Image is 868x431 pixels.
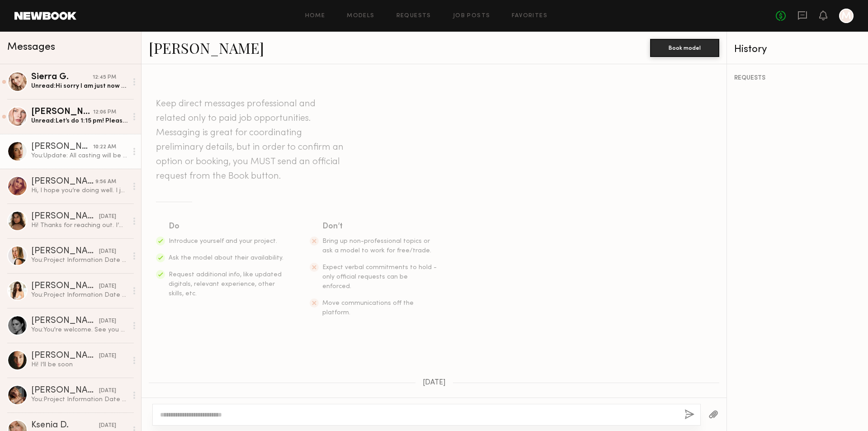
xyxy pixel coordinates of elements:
div: Hi, I hope you’re doing well. I just wanted to follow up and ask if you have any update for me re... [31,186,127,195]
div: You: You're welcome. See you next week!! Thank you [31,326,127,334]
a: Book model [650,43,719,51]
div: 9:56 AM [95,178,116,186]
div: [PERSON_NAME] [31,386,99,395]
div: You: Project Information Date & Time: [ September] Location: [ [GEOGRAPHIC_DATA]] Duration: [ App... [31,395,127,404]
span: Introduce yourself and your project. [169,238,277,244]
a: Home [305,13,325,19]
div: [DATE] [99,352,116,360]
div: Ksenia D. [31,421,99,430]
span: Request additional info, like updated digitals, relevant experience, other skills, etc. [169,272,282,297]
div: [PERSON_NAME] [31,177,95,186]
span: Bring up non-professional topics or ask a model to work for free/trade. [322,238,431,254]
div: [PERSON_NAME] [31,317,99,326]
div: [PERSON_NAME] [31,351,99,360]
div: Do [169,220,284,233]
span: Move communications off the platform. [322,300,414,316]
a: Job Posts [453,13,491,19]
div: Sierra G. [31,73,93,82]
a: [PERSON_NAME] [149,38,264,57]
div: [PERSON_NAME] [31,108,93,117]
div: 10:22 AM [93,143,116,152]
a: M [839,9,854,23]
div: Hi! Thanks for reaching out. I’m potentially interested. Would you let me know the date of the sh... [31,221,127,230]
div: You: Project Information Date & Time: [ September] Location: [ [GEOGRAPHIC_DATA]] Duration: [ App... [31,291,127,299]
div: [DATE] [99,213,116,221]
div: [DATE] [99,317,116,326]
div: [PERSON_NAME] [31,247,99,256]
div: REQUESTS [734,75,861,81]
div: [PERSON_NAME] [31,282,99,291]
div: Hi! I’ll be soon [31,360,127,369]
span: [DATE] [423,379,446,387]
button: Book model [650,39,719,57]
div: [PERSON_NAME] [31,212,99,221]
div: [PERSON_NAME] [31,142,93,152]
a: Favorites [512,13,547,19]
div: [DATE] [99,282,116,291]
a: Requests [396,13,431,19]
div: [DATE] [99,387,116,395]
div: You: Update: All casting will be on 9/11. Please let me know if you can come, and I can schedule ... [31,152,127,160]
div: Unread: Hi sorry I am just now seeing this. Would tmw or [DATE] work for a casting [31,82,127,90]
div: You: Project Information Date & Time: [ September] Location: [ [GEOGRAPHIC_DATA]] Duration: [ App... [31,256,127,265]
div: 12:45 PM [93,73,116,82]
div: [DATE] [99,247,116,256]
div: Unread: Let’s do 1:15 pm! Please send me address details and phone number i can contact when i’m ... [31,117,127,125]
span: Messages [7,42,55,52]
span: Ask the model about their availability. [169,255,283,261]
div: 12:06 PM [93,108,116,117]
span: Expect verbal commitments to hold - only official requests can be enforced. [322,265,437,289]
a: Models [347,13,374,19]
header: Keep direct messages professional and related only to paid job opportunities. Messaging is great ... [156,97,346,184]
div: History [734,44,861,55]
div: [DATE] [99,422,116,430]
div: Don’t [322,220,438,233]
